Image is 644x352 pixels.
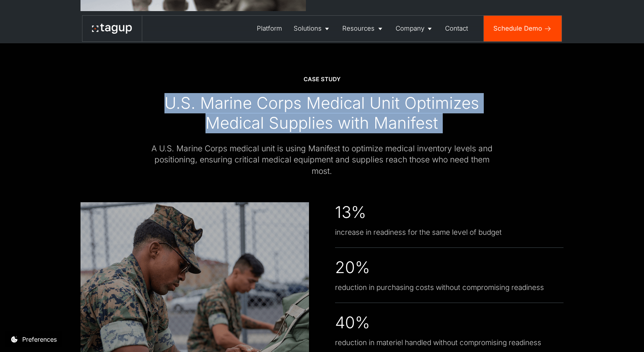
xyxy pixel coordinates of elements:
[335,257,370,278] div: 20%
[335,202,366,223] div: 13%
[335,227,502,237] div: increase in readiness for the same level of budget
[335,282,544,293] div: reduction in purchasing costs without compromising readiness
[304,75,340,83] div: CASE STUDY
[337,16,390,41] a: Resources
[22,335,57,344] div: Preferences
[493,24,542,33] div: Schedule Demo
[342,24,375,33] div: Resources
[257,24,282,33] div: Platform
[335,313,370,333] div: 40%
[390,16,440,41] a: Company
[335,337,541,348] div: reduction in materiel handled without compromising readiness
[445,24,468,33] div: Contact
[251,16,288,41] a: Platform
[440,16,474,41] a: Contact
[288,16,337,41] a: Solutions
[484,16,562,41] a: Schedule Demo
[145,93,499,133] div: U.S. Marine Corps Medical Unit Optimizes Medical Supplies with Manifest
[396,24,424,33] div: Company
[145,143,499,177] div: A U.S. Marine Corps medical unit is using Manifest to optimize medical inventory levels and posit...
[294,24,322,33] div: Solutions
